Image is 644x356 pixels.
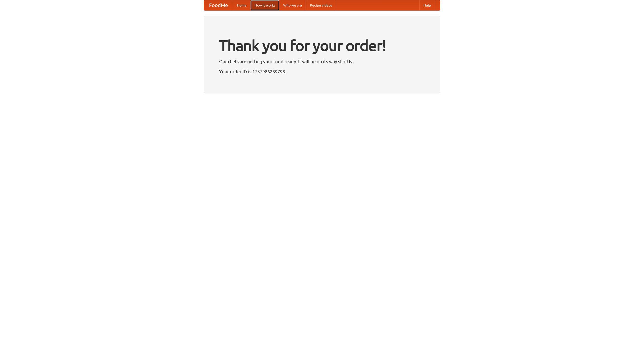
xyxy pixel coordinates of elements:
[251,0,279,10] a: How it works
[219,33,425,58] h1: Thank you for your order!
[233,0,251,10] a: Home
[419,0,435,10] a: Help
[219,58,425,65] p: Our chefs are getting your food ready. It will be on its way shortly.
[279,0,306,10] a: Who we are
[204,0,233,10] a: FoodMe
[306,0,336,10] a: Recipe videos
[219,68,425,75] p: Your order ID is 1757986289798.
